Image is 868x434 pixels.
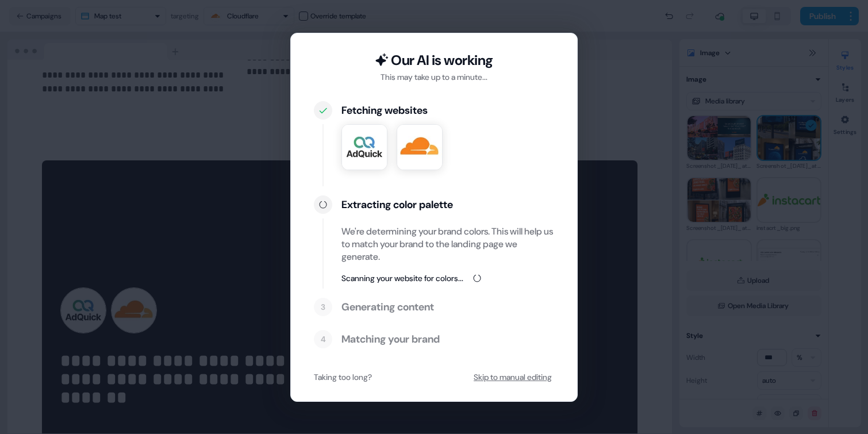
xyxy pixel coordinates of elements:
[341,198,554,212] div: Extracting color palette
[321,333,326,345] div: 4
[381,71,487,83] div: This may take up to a minute...
[471,367,554,387] button: Skip to manual editing
[341,103,554,117] div: Fetching websites
[314,371,372,383] div: Taking too long?
[341,272,463,284] div: Scanning your website for colors...
[341,332,554,346] div: Matching your brand
[341,300,554,314] div: Generating content
[391,52,493,69] div: Our AI is working
[341,225,554,263] div: We're determining your brand colors. This will help us to match your brand to the landing page we...
[321,301,325,313] div: 3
